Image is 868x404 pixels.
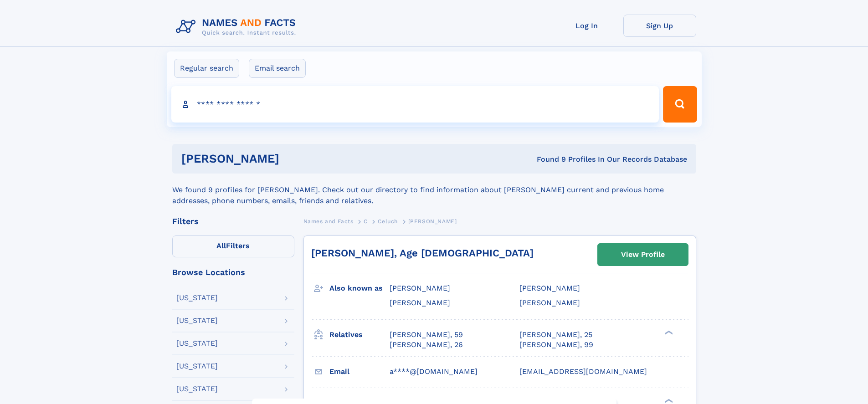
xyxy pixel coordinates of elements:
div: ❯ [663,329,673,335]
span: [PERSON_NAME] [408,218,457,225]
span: [PERSON_NAME] [390,284,450,292]
a: C [364,215,368,227]
div: [US_STATE] [176,363,218,370]
a: Celuch [378,215,398,227]
label: Regular search [174,59,239,78]
span: [PERSON_NAME] [390,298,450,307]
h1: [PERSON_NAME] [181,153,408,164]
div: Browse Locations [172,268,294,276]
div: ❯ [663,398,673,404]
img: Logo Names and Facts [172,15,303,39]
div: Found 9 Profiles In Our Records Database [408,154,687,164]
div: [US_STATE] [176,340,218,347]
a: [PERSON_NAME], 99 [519,340,593,350]
label: Email search [249,59,306,78]
a: [PERSON_NAME], 26 [390,340,463,350]
a: [PERSON_NAME], Age [DEMOGRAPHIC_DATA] [311,247,534,259]
div: [US_STATE] [176,294,218,302]
span: [EMAIL_ADDRESS][DOMAIN_NAME] [519,367,647,376]
h3: Relatives [329,327,390,343]
div: View Profile [621,244,665,265]
a: View Profile [598,244,688,266]
span: C [364,218,368,225]
a: [PERSON_NAME], 59 [390,330,463,340]
input: search input [171,86,659,123]
div: [US_STATE] [176,317,218,324]
span: All [216,241,226,250]
span: [PERSON_NAME] [519,298,580,307]
a: [PERSON_NAME], 25 [519,330,592,340]
div: We found 9 profiles for [PERSON_NAME]. Check out our directory to find information about [PERSON_... [172,174,696,206]
div: Filters [172,217,294,225]
div: [US_STATE] [176,385,218,393]
h3: Also known as [329,281,390,296]
h3: Email [329,364,390,379]
a: Names and Facts [303,215,354,227]
label: Filters [172,235,294,257]
span: [PERSON_NAME] [519,284,580,292]
a: Sign Up [623,15,696,37]
span: Celuch [378,218,398,225]
button: Search Button [663,86,697,123]
a: Log In [550,15,623,37]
